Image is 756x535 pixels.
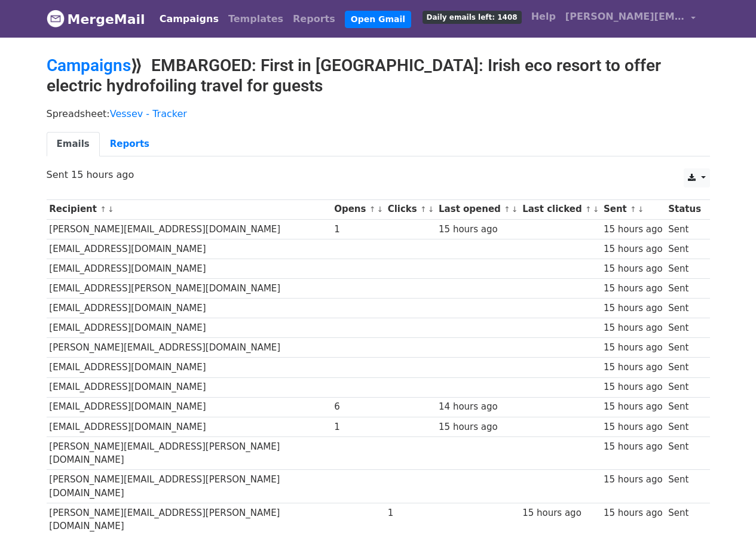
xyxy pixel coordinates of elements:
[47,318,332,338] td: [EMAIL_ADDRESS][DOMAIN_NAME]
[100,132,160,156] a: Reports
[108,205,114,214] a: ↓
[604,473,663,487] div: 15 hours ago
[665,338,703,358] td: Sent
[420,205,427,214] a: ↑
[665,199,703,219] th: Status
[47,358,332,377] td: [EMAIL_ADDRESS][DOMAIN_NAME]
[47,239,332,259] td: [EMAIL_ADDRESS][DOMAIN_NAME]
[47,417,332,436] td: [EMAIL_ADDRESS][DOMAIN_NAME]
[418,5,527,29] a: Daily emails left: 1408
[593,205,599,214] a: ↓
[47,10,65,27] img: MergeMail logo
[519,199,601,219] th: Last clicked
[369,205,376,214] a: ↑
[665,377,703,397] td: Sent
[601,199,665,219] th: Sent
[385,199,436,219] th: Clicks
[224,7,288,31] a: Templates
[47,377,332,397] td: [EMAIL_ADDRESS][DOMAIN_NAME]
[155,7,224,31] a: Campaigns
[604,440,663,454] div: 15 hours ago
[604,223,663,236] div: 15 hours ago
[665,299,703,318] td: Sent
[47,107,710,120] p: Spreadsheet:
[604,361,663,374] div: 15 hours ago
[428,205,434,214] a: ↓
[604,341,663,355] div: 15 hours ago
[47,219,332,239] td: [PERSON_NAME][EMAIL_ADDRESS][DOMAIN_NAME]
[47,199,332,219] th: Recipient
[47,436,332,470] td: [PERSON_NAME][EMAIL_ADDRESS][PERSON_NAME][DOMAIN_NAME]
[512,205,518,214] a: ↓
[439,400,516,414] div: 14 hours ago
[345,11,411,28] a: Open Gmail
[334,223,382,236] div: 1
[439,420,516,434] div: 15 hours ago
[504,205,510,214] a: ↑
[47,338,332,358] td: [PERSON_NAME][EMAIL_ADDRESS][DOMAIN_NAME]
[604,420,663,434] div: 15 hours ago
[288,7,340,31] a: Reports
[604,400,663,414] div: 15 hours ago
[423,11,522,24] span: Daily emails left: 1408
[100,205,106,214] a: ↑
[604,282,663,296] div: 15 hours ago
[47,168,710,181] p: Sent 15 hours ago
[527,5,561,29] a: Help
[604,321,663,335] div: 15 hours ago
[331,199,385,219] th: Opens
[47,470,332,503] td: [PERSON_NAME][EMAIL_ADDRESS][PERSON_NAME][DOMAIN_NAME]
[665,417,703,436] td: Sent
[436,199,519,219] th: Last opened
[604,506,663,520] div: 15 hours ago
[47,132,100,156] a: Emails
[110,108,187,119] a: Vessev - Tracker
[439,223,516,236] div: 15 hours ago
[665,259,703,278] td: Sent
[604,262,663,276] div: 15 hours ago
[638,205,644,214] a: ↓
[665,219,703,239] td: Sent
[630,205,636,214] a: ↑
[47,56,131,75] a: Campaigns
[604,242,663,256] div: 15 hours ago
[665,239,703,259] td: Sent
[561,5,700,33] a: [PERSON_NAME][EMAIL_ADDRESS][DOMAIN_NAME]
[665,358,703,377] td: Sent
[604,302,663,315] div: 15 hours ago
[47,259,332,278] td: [EMAIL_ADDRESS][DOMAIN_NAME]
[334,400,382,414] div: 6
[665,318,703,338] td: Sent
[665,470,703,503] td: Sent
[565,10,685,24] span: [PERSON_NAME][EMAIL_ADDRESS][DOMAIN_NAME]
[665,279,703,299] td: Sent
[604,380,663,394] div: 15 hours ago
[47,299,332,318] td: [EMAIL_ADDRESS][DOMAIN_NAME]
[47,279,332,299] td: [EMAIL_ADDRESS][PERSON_NAME][DOMAIN_NAME]
[388,506,433,520] div: 1
[334,420,382,434] div: 1
[47,7,145,32] a: MergeMail
[665,397,703,417] td: Sent
[47,397,332,417] td: [EMAIL_ADDRESS][DOMAIN_NAME]
[47,56,710,96] h2: ⟫ EMBARGOED: First in [GEOGRAPHIC_DATA]: Irish eco resort to offer electric hydrofoiling travel f...
[585,205,592,214] a: ↑
[522,506,598,520] div: 15 hours ago
[377,205,383,214] a: ↓
[665,436,703,470] td: Sent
